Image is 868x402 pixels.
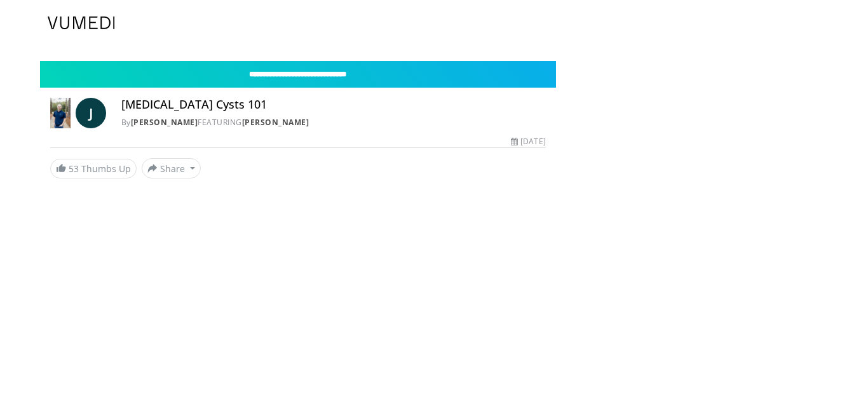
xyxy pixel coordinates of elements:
a: [PERSON_NAME] [131,117,198,128]
a: [PERSON_NAME] [242,117,309,128]
a: J [76,98,106,128]
span: 53 [69,163,79,175]
button: Share [142,158,201,178]
a: 53 Thumbs Up [50,159,137,178]
div: [DATE] [511,136,545,147]
div: By FEATURING [121,117,546,128]
img: Dr. Jordan Rennicke [50,98,71,128]
img: VuMedi Logo [48,17,115,29]
h4: [MEDICAL_DATA] Cysts 101 [121,98,546,112]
